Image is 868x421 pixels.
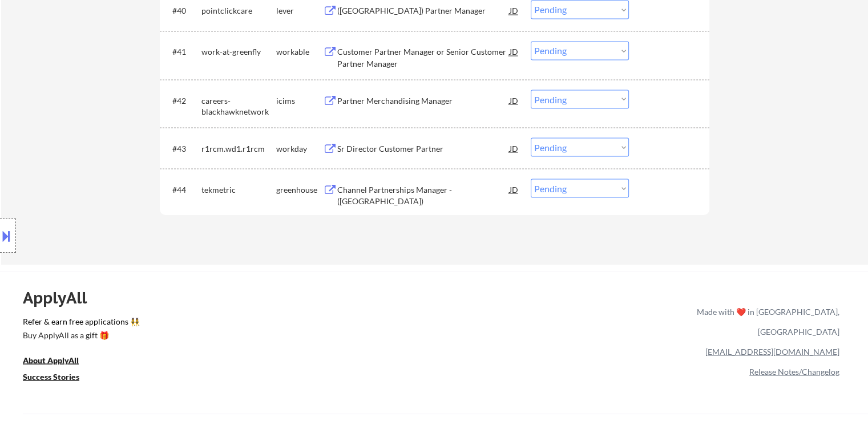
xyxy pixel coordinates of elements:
[172,46,192,58] div: #41
[276,95,323,106] div: icims
[692,301,839,341] div: Made with ❤️ in [GEOGRAPHIC_DATA], [GEOGRAPHIC_DATA]
[172,5,192,17] div: #40
[201,95,276,117] div: careers-blackhawknetwork
[337,184,510,206] div: Channel Partnerships Manager - ([GEOGRAPHIC_DATA])
[23,317,458,329] a: Refer & earn free applications 👯‍♀️
[508,90,520,110] div: JD
[705,346,839,356] a: [EMAIL_ADDRESS][DOMAIN_NAME]
[337,143,510,154] div: Sr Director Customer Partner
[337,5,510,17] div: ([GEOGRAPHIC_DATA]) Partner Manager
[201,143,276,154] div: r1rcm.wd1.r1rcm
[276,5,323,17] div: lever
[201,184,276,195] div: tekmetric
[337,46,510,68] div: Customer Partner Manager or Senior Customer Partner Manager
[337,95,510,106] div: Partner Merchandising Manager
[276,46,323,58] div: workable
[201,5,276,17] div: pointclickcare
[276,184,323,195] div: greenhouse
[508,137,520,158] div: JD
[201,46,276,58] div: work-at-greenfly
[276,143,323,154] div: workday
[508,179,520,199] div: JD
[749,366,839,376] a: Release Notes/Changelog
[508,41,520,62] div: JD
